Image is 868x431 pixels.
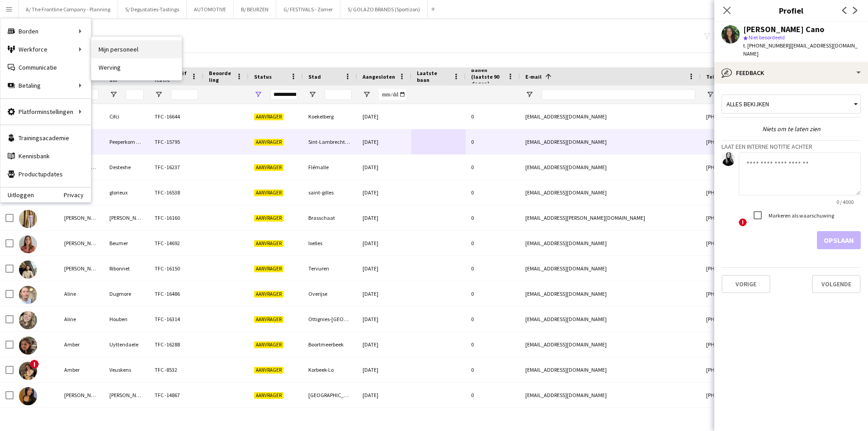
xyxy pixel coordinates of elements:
button: Open Filtermenu [308,90,316,99]
span: Stad [308,73,321,80]
h3: Profiel [714,5,868,16]
button: Iedereen5,549 [714,32,757,43]
span: Alles bekijken [726,100,769,108]
input: Aangesloten Filter Invoer [379,89,406,100]
div: [EMAIL_ADDRESS][PERSON_NAME][DOMAIN_NAME] [520,205,701,230]
div: [EMAIL_ADDRESS][DOMAIN_NAME] [520,332,701,357]
span: Niet beoordeeld [749,34,785,41]
div: [DATE] [357,332,411,357]
span: Aanvrager [254,240,283,247]
h3: Laat een interne notitie achter [722,142,861,151]
div: [DATE] [357,104,411,129]
a: Uitloggen [0,191,34,199]
img: Alexandre Ribonnet [19,260,37,279]
div: Brasschaat [303,205,357,230]
img: Alessandra Lopes Bola [19,210,37,228]
div: Betaling [0,76,91,95]
span: Aanvrager [254,316,283,323]
div: Feedback [714,62,868,84]
div: [EMAIL_ADDRESS][DOMAIN_NAME] [520,256,701,281]
span: Aangesloten [363,73,395,80]
div: [PHONE_NUMBER] [701,104,816,129]
button: Vorige [722,275,770,293]
div: 0 [466,281,520,306]
span: ! [739,218,747,227]
div: 0 [466,383,520,407]
input: E-mail Filter Invoer [542,89,695,100]
span: E-mail [525,73,542,80]
div: TFC -8532 [149,357,203,382]
button: S/ Degustaties-Tastings [118,0,187,18]
div: Ixelles [303,231,357,256]
div: Platforminstellingen [0,103,91,121]
div: TFC -16150 [149,256,203,281]
div: Beumer [104,231,149,256]
a: Mijn personeel [91,40,182,58]
div: Werkforce [0,40,91,58]
div: [PHONE_NUMBER] [701,281,816,306]
span: Beoordeling [209,70,232,83]
img: Amber Uyttendaele [19,336,37,355]
div: Amber [59,357,104,382]
div: Cifci [104,104,149,129]
div: Aline [59,281,104,306]
div: 0 [466,256,520,281]
div: [EMAIL_ADDRESS][DOMAIN_NAME] [520,180,701,205]
img: Aline Houben [19,311,37,329]
div: [PERSON_NAME] [59,256,104,281]
div: Veuskens [104,357,149,382]
div: [PERSON_NAME] [104,205,149,230]
img: Anna Santos [19,387,37,405]
a: Communicatie [0,58,91,76]
span: Aanvrager [254,341,283,348]
div: [DATE] [357,205,411,230]
div: [DATE] [357,180,411,205]
div: Sint-Lambrechts-[GEOGRAPHIC_DATA] [303,129,357,154]
span: ! [30,360,39,369]
div: TFC -16288 [149,332,203,357]
span: Telefoon [706,73,730,80]
div: [EMAIL_ADDRESS][DOMAIN_NAME] [520,129,701,154]
div: [DATE] [357,281,411,306]
button: S/ GOLAZO BRANDS (Sportizon) [340,0,428,18]
span: 0 / 4000 [829,199,861,205]
span: Aanvrager [254,392,283,399]
span: Aanvrager [254,164,283,171]
a: Trainingsacademie [0,129,91,147]
div: Destexhe [104,155,149,180]
div: Boortmeerbeek [303,332,357,357]
div: Koekelberg [303,104,357,129]
div: Korbeek-Lo [303,357,357,382]
div: Uyttendaele [104,332,149,357]
button: Open Filtermenu [254,90,262,99]
div: [DATE] [357,383,411,407]
div: 0 [466,332,520,357]
div: Aline [59,307,104,332]
a: Kennisbank [0,147,91,165]
div: 0 [466,129,520,154]
div: [PHONE_NUMBER] [701,129,816,154]
span: t. [PHONE_NUMBER] [743,42,790,49]
div: TFC -16160 [149,205,203,230]
a: Werving [91,58,182,76]
div: glorieux [104,180,149,205]
div: [PERSON_NAME] Cano [743,25,824,33]
button: Open Filtermenu [109,90,118,99]
span: Aanvrager [254,367,283,374]
div: [EMAIL_ADDRESS][DOMAIN_NAME] [520,357,701,382]
span: Aanvrager [254,114,283,120]
div: [DATE] [357,231,411,256]
div: [PERSON_NAME] [104,383,149,407]
div: 0 [466,231,520,256]
div: [DATE] [357,155,411,180]
button: B/ BEURZEN [234,0,276,18]
div: [GEOGRAPHIC_DATA] [303,383,357,407]
div: Peeperkorn Cano [104,129,149,154]
img: Amber Veuskens [19,362,37,380]
div: Niets om te laten zien [722,125,861,133]
div: Borden [0,22,91,40]
div: TFC -16486 [149,281,203,306]
div: [PHONE_NUMBER] [701,383,816,407]
span: Aanvrager [254,215,283,222]
div: [PHONE_NUMBER] [701,205,816,230]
